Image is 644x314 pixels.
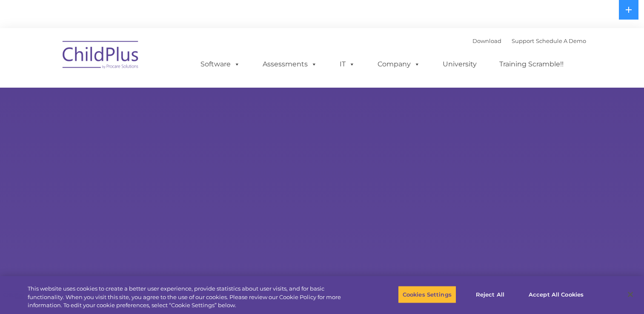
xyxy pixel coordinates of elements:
[331,56,364,73] a: IT
[434,56,485,73] a: University
[524,285,588,303] button: Accept All Cookies
[254,56,326,73] a: Assessments
[28,285,354,310] div: This website uses cookies to create a better user experience, provide statistics about user visit...
[491,56,572,73] a: Training Scramble!!
[536,37,586,44] a: Schedule A Demo
[192,56,249,73] a: Software
[58,35,143,77] img: ChildPlus by Procare Solutions
[512,37,534,44] a: Support
[621,285,640,304] button: Close
[398,285,456,303] button: Cookies Settings
[472,37,586,44] font: |
[472,37,501,44] a: Download
[369,56,429,73] a: Company
[464,285,517,303] button: Reject All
